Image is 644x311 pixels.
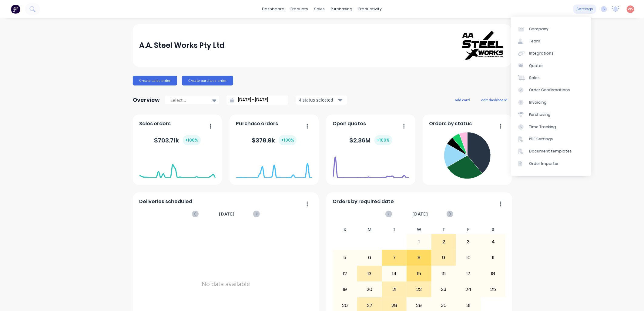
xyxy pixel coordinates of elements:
[182,76,233,85] button: Create purchase order
[412,211,428,217] span: [DATE]
[511,109,591,121] a: Purchasing
[529,75,540,81] div: Sales
[529,63,544,69] div: Quotes
[511,35,591,47] a: Team
[477,96,511,104] button: edit dashboard
[11,5,20,14] img: Factory
[432,266,456,281] div: 16
[511,84,591,96] a: Order Confirmations
[139,120,171,127] span: Sales orders
[259,5,288,14] a: dashboard
[529,26,548,32] div: Company
[456,282,481,297] div: 24
[311,5,328,14] div: sales
[511,133,591,145] a: PDF Settings
[133,94,160,106] div: Overview
[407,225,431,234] div: W
[511,158,591,170] a: Order Importer
[333,120,366,127] span: Open quotes
[279,135,297,145] div: + 100 %
[529,149,572,154] div: Document templates
[529,161,559,166] div: Order Importer
[628,6,633,12] span: WS
[236,120,278,127] span: Purchase orders
[382,266,407,281] div: 14
[139,39,225,52] div: A.A. Steel Works Pty Ltd
[481,250,505,265] div: 11
[432,282,456,297] div: 23
[407,250,431,265] div: 8
[432,250,456,265] div: 9
[432,234,456,249] div: 2
[382,225,407,234] div: T
[219,211,235,217] span: [DATE]
[573,5,596,14] div: settings
[456,250,481,265] div: 10
[456,266,481,281] div: 17
[382,282,407,297] div: 21
[456,234,481,249] div: 3
[462,31,505,60] img: A.A. Steel Works Pty Ltd
[357,282,382,297] div: 20
[529,51,554,56] div: Integrations
[511,23,591,35] a: Company
[511,72,591,84] a: Sales
[511,145,591,157] a: Document templates
[529,38,540,44] div: Team
[333,266,357,281] div: 12
[451,96,474,104] button: add card
[511,47,591,59] a: Integrations
[511,121,591,133] a: Time Tracking
[374,135,392,145] div: + 100 %
[357,250,382,265] div: 6
[429,120,472,127] span: Orders by status
[407,282,431,297] div: 22
[356,5,385,14] div: productivity
[511,60,591,72] a: Quotes
[133,76,177,85] button: Create sales order
[481,266,505,281] div: 18
[407,266,431,281] div: 15
[296,95,347,105] button: 4 status selected
[456,225,481,234] div: F
[357,225,382,234] div: M
[529,87,570,93] div: Order Confirmations
[481,225,506,234] div: S
[529,100,547,105] div: Invoicing
[333,250,357,265] div: 5
[407,234,431,249] div: 1
[357,266,382,281] div: 13
[154,135,201,145] div: $ 703.71k
[511,96,591,109] a: Invoicing
[481,282,505,297] div: 25
[252,135,297,145] div: $ 378.9k
[481,234,505,249] div: 4
[288,5,311,14] div: products
[328,5,356,14] div: purchasing
[350,135,392,145] div: $ 2.36M
[431,225,456,234] div: T
[299,97,337,103] div: 4 status selected
[333,225,357,234] div: S
[529,112,551,117] div: Purchasing
[529,136,553,142] div: PDF Settings
[333,282,357,297] div: 19
[529,124,556,130] div: Time Tracking
[382,250,407,265] div: 7
[183,135,201,145] div: + 100 %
